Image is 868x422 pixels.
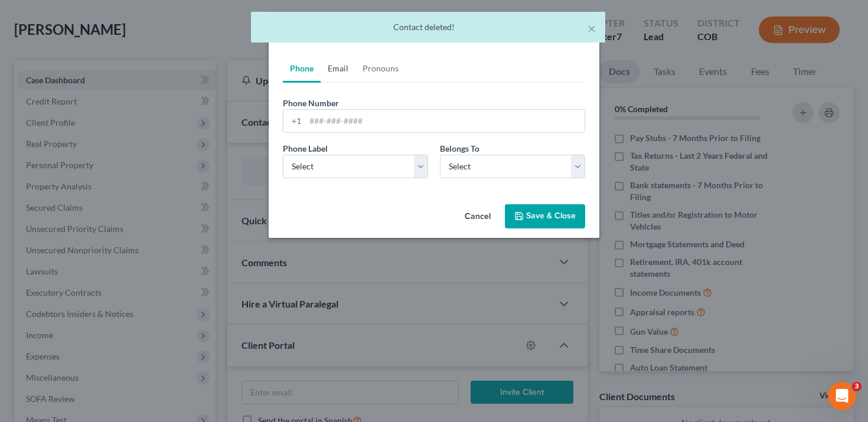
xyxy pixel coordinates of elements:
span: 3 [852,382,862,391]
button: Save & Close [505,204,585,229]
iframe: Intercom live chat [828,382,856,410]
div: +1 [283,110,305,132]
span: Phone Number [283,98,339,108]
a: Email [321,54,355,83]
input: ###-###-#### [305,110,585,132]
div: Contact deleted! [260,21,596,33]
button: × [588,21,596,35]
a: Phone [283,54,321,83]
span: Belongs To [440,143,479,153]
a: Pronouns [355,54,406,83]
span: Phone Label [283,143,328,153]
button: Cancel [455,205,500,229]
